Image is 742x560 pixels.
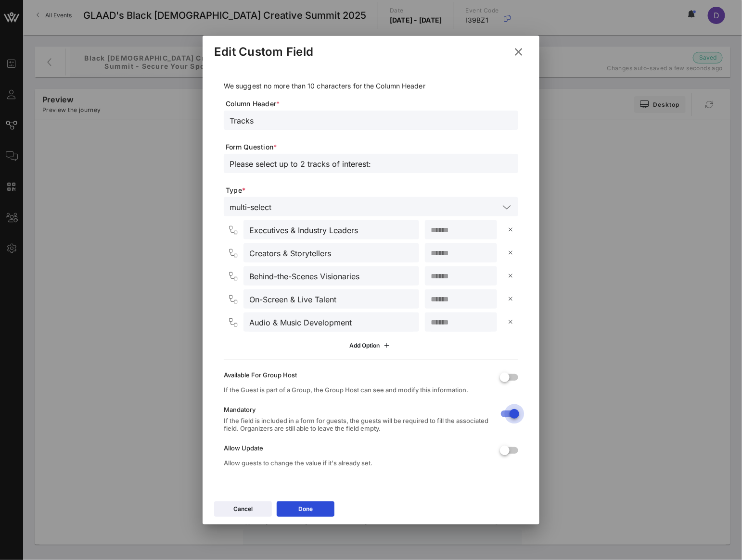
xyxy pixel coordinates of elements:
span: Column Header [226,99,518,109]
input: Option #1 [249,224,413,236]
div: If the field is included in a form for guests, the guests will be required to fill the associated... [224,417,492,432]
div: multi-select [230,203,271,212]
input: Option #2 [249,247,413,259]
p: We suggest no more than 10 characters for the Column Header [224,81,518,91]
button: Cancel [214,501,272,517]
span: Form Question [226,142,518,152]
div: multi-select [224,197,518,216]
span: Type [226,186,518,195]
div: Mandatory [224,406,492,413]
div: Available For Group Host [224,371,492,379]
button: Add Option [344,337,398,354]
div: Cancel [233,504,253,514]
div: If the Guest is part of a Group, the Group Host can see and modify this information. [224,386,492,394]
div: Allow Update [224,444,492,452]
input: Option #3 [249,270,413,282]
input: Option #4 [249,293,413,305]
div: Edit Custom Field [214,45,313,59]
div: Allow guests to change the value if it's already set. [224,459,492,467]
input: Option #5 [249,316,413,328]
div: Add Option [350,340,393,351]
div: Done [298,504,313,514]
button: Done [277,501,334,517]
